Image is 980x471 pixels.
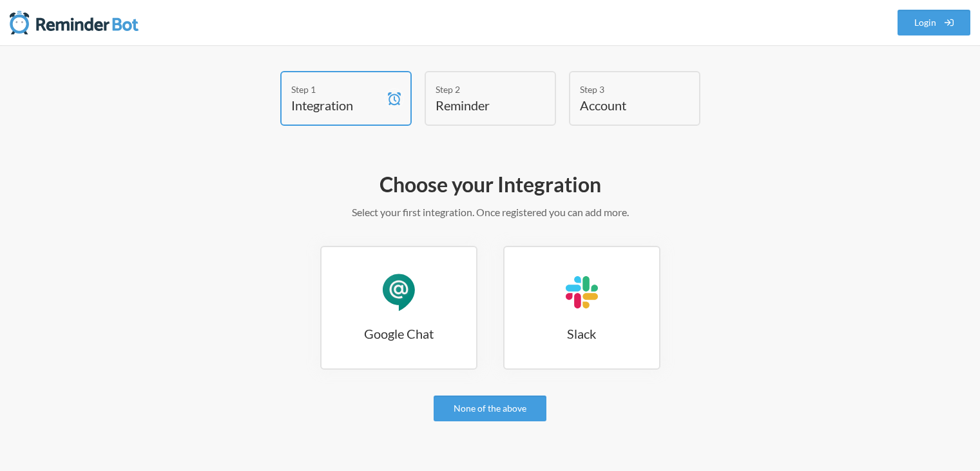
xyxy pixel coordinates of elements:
[291,83,381,96] div: Step 1
[436,83,526,96] div: Step 2
[434,396,546,421] a: None of the above
[580,96,670,114] h4: Account
[580,83,670,96] div: Step 3
[117,171,864,198] h2: Choose your Integration
[10,10,139,35] img: Reminder Bot
[436,96,526,114] h4: Reminder
[322,325,476,343] h3: Google Chat
[117,205,864,220] p: Select your first integration. Once registered you can add more.
[504,325,659,343] h3: Slack
[898,10,971,35] a: Login
[291,96,381,114] h4: Integration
